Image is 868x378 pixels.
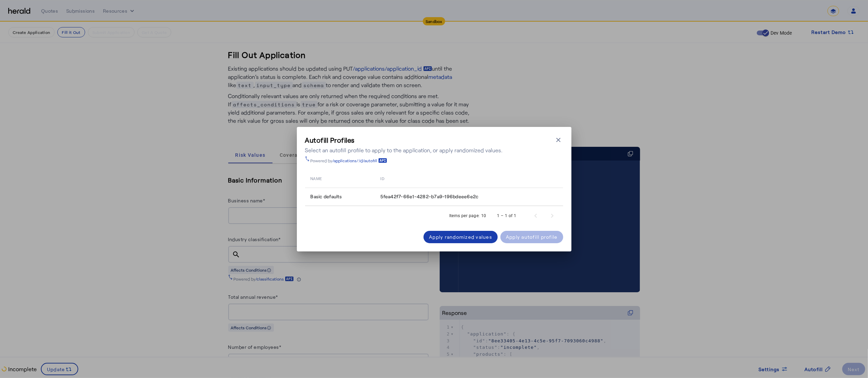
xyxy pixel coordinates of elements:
div: Items per page: [449,212,480,219]
span: Basic defaults [311,193,342,200]
button: Apply randomized values [424,231,498,243]
a: /applications/:id/autofill [333,158,387,163]
span: 5fea42f7-66e1-4282-b7a9-196bdeee6e2c [381,193,479,200]
div: 10 [481,212,486,219]
div: Select an autofill profile to apply to the application, or apply randomized values. [305,146,503,154]
span: name [311,175,322,181]
h3: Autofill Profiles [305,135,503,145]
div: Powered by [311,158,387,163]
div: Apply randomized values [429,233,492,240]
span: id [381,175,384,181]
div: 1 – 1 of 1 [497,212,517,219]
table: Table view of all quotes submitted by your platform [305,169,563,206]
